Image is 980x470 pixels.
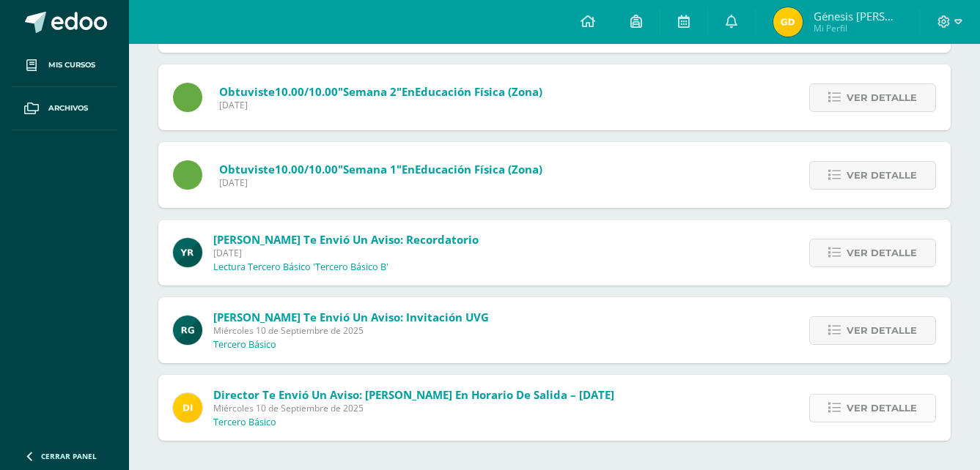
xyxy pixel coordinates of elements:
[814,9,902,23] span: Génesis [PERSON_NAME]
[847,317,917,344] span: Ver detalle
[213,232,479,247] span: [PERSON_NAME] te envió un aviso: Recordatorio
[275,84,338,99] span: 10.00/10.00
[12,87,117,130] a: Archivos
[338,84,402,99] span: "Semana 2"
[213,310,489,324] span: [PERSON_NAME] te envió un aviso: Invitación UVG
[213,261,388,273] p: Lectura Tercero Básico 'Tercero Básico B'
[847,84,917,111] span: Ver detalle
[338,162,402,176] span: "Semana 1"
[213,247,479,259] span: [DATE]
[213,324,489,337] span: Miércoles 10 de Septiembre de 2025
[173,316,202,345] img: 24ef3269677dd7dd963c57b86ff4a022.png
[275,162,338,176] span: 10.00/10.00
[173,238,202,267] img: 765d7ba1372dfe42393184f37ff644ec.png
[213,402,614,414] span: Miércoles 10 de Septiembre de 2025
[48,102,88,114] span: Archivos
[415,162,542,176] span: Educación Física (Zona)
[219,99,542,111] span: [DATE]
[213,387,614,402] span: Director te envió un aviso: [PERSON_NAME] en horario de salida – [DATE]
[773,7,803,37] img: 141d23962beccd975422cd4b8cf5db7c.png
[12,44,117,87] a: Mis cursos
[41,451,97,461] span: Cerrar panel
[219,84,542,99] span: Obtuviste en
[847,162,917,189] span: Ver detalle
[219,176,542,189] span: [DATE]
[415,84,542,99] span: Educación Física (Zona)
[173,393,202,422] img: f0b35651ae50ff9c693c4cbd3f40c4bb.png
[219,162,542,176] span: Obtuviste en
[847,395,917,422] span: Ver detalle
[213,417,276,428] p: Tercero Básico
[48,59,95,71] span: Mis cursos
[847,239,917,266] span: Ver detalle
[814,22,902,34] span: Mi Perfil
[213,339,276,351] p: Tercero Básico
